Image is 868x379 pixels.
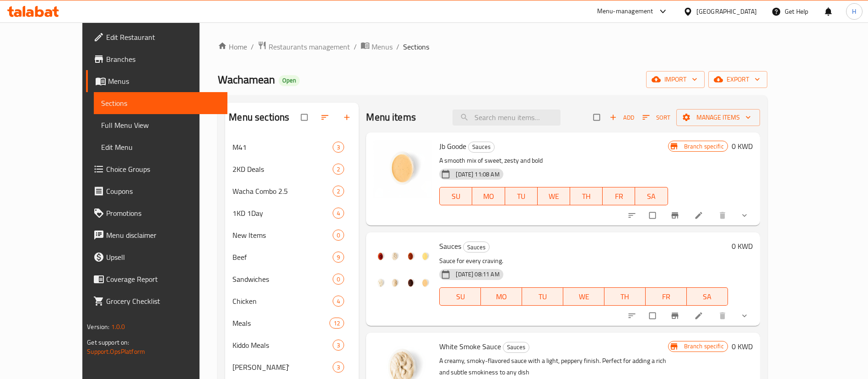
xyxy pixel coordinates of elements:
[354,41,357,52] li: /
[687,287,728,306] button: SA
[439,287,481,306] button: SU
[225,312,359,334] div: Meals12
[225,180,359,202] div: Wacha Combo 2.52
[229,110,289,124] h2: Menu sections
[694,211,705,220] a: Edit menu item
[333,362,344,373] div: items
[526,290,560,303] span: TU
[469,142,494,152] span: Sauces
[86,246,227,268] a: Upsell
[333,296,344,307] div: items
[665,205,687,225] button: Branch-specific-item
[439,139,466,153] span: Jb Goode
[86,180,227,202] a: Coupons
[333,186,344,197] div: items
[86,158,227,180] a: Choice Groups
[232,186,333,197] span: Wacha Combo 2.5
[111,321,125,333] span: 1.0.0
[732,340,753,353] h6: 0 KWD
[665,306,687,326] button: Branch-specific-item
[603,187,635,205] button: FR
[472,187,505,205] button: MO
[218,41,767,53] nav: breadcrumb
[622,306,644,326] button: sort-choices
[852,6,856,16] span: H
[225,136,359,158] div: M413
[485,290,518,303] span: MO
[452,170,503,179] span: [DATE] 11:08 AM
[86,202,227,224] a: Promotions
[646,71,705,88] button: import
[453,110,561,126] input: search
[505,187,538,205] button: TU
[232,318,329,329] div: Meals
[646,287,687,306] button: FR
[279,75,300,86] div: Open
[680,142,728,151] span: Branch specific
[106,32,220,43] span: Edit Restaurant
[232,340,333,351] div: Kiddo Meals
[232,208,333,219] span: 1KD 1Day
[251,41,254,52] li: /
[333,164,344,175] div: items
[476,190,501,203] span: MO
[653,74,697,85] span: import
[330,319,344,328] span: 12
[296,109,315,126] span: Select all sections
[106,230,220,241] span: Menu disclaimer
[86,224,227,246] a: Menu disclaimer
[676,109,760,126] button: Manage items
[86,290,227,312] a: Grocery Checklist
[225,268,359,290] div: Sandwiches0
[232,142,333,153] span: M41
[694,311,705,320] a: Edit menu item
[439,355,668,378] p: A creamy, smoky-flavored sauce with a light, peppery finish. Perfect for adding a rich and subtle...
[712,306,734,326] button: delete
[503,342,529,353] div: Sauces
[644,207,663,224] span: Select to update
[86,268,227,290] a: Coverage Report
[716,74,760,85] span: export
[636,110,676,125] span: Sort items
[333,209,344,218] span: 4
[232,296,333,307] span: Chicken
[574,190,599,203] span: TH
[94,136,227,158] a: Edit Menu
[439,340,501,353] span: White Smoke Sauce
[225,224,359,246] div: New Items0
[333,340,344,351] div: items
[680,342,728,351] span: Branch specific
[403,41,429,52] span: Sections
[373,240,432,298] img: Sauces
[522,287,563,306] button: TU
[696,6,757,16] div: [GEOGRAPHIC_DATA]
[396,41,399,52] li: /
[333,363,344,372] span: 3
[108,76,220,87] span: Menus
[86,70,227,92] a: Menus
[333,231,344,240] span: 0
[373,140,432,198] img: Jb Goode
[712,205,734,225] button: delete
[232,274,333,285] div: Sandwiches
[443,190,469,203] span: SU
[232,230,333,241] span: New Items
[225,246,359,268] div: Beef9
[225,290,359,312] div: Chicken4
[333,297,344,306] span: 4
[106,296,220,307] span: Grocery Checklist
[337,107,359,127] button: Add section
[106,274,220,285] span: Coverage Report
[94,114,227,136] a: Full Menu View
[463,242,490,253] div: Sauces
[468,142,495,153] div: Sauces
[597,6,653,17] div: Menu-management
[439,255,728,267] p: Sauce for every craving.
[101,142,220,153] span: Edit Menu
[366,110,416,124] h2: Menu items
[567,290,601,303] span: WE
[609,112,634,123] span: Add
[608,290,642,303] span: TH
